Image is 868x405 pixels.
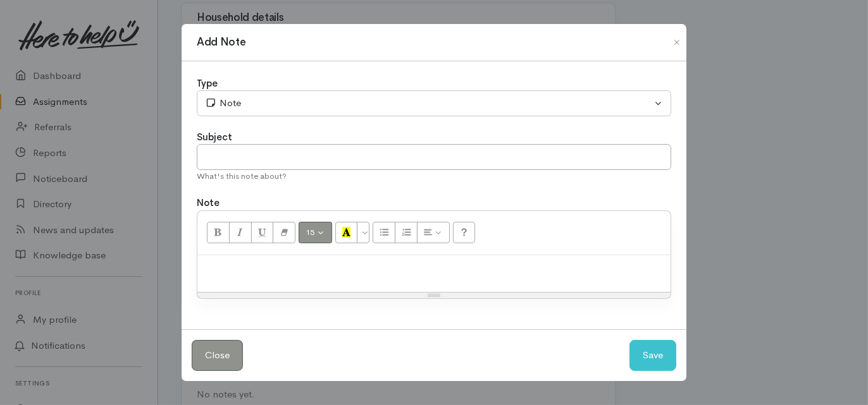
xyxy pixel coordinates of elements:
button: Font Size [299,222,332,243]
button: Ordered list (CTRL+SHIFT+NUM8) [395,222,418,243]
button: Note [197,90,671,116]
button: Close [667,35,687,50]
button: Help [453,222,476,243]
button: More Color [357,222,369,243]
div: What's this note about? [197,170,671,183]
button: Unordered list (CTRL+SHIFT+NUM7) [373,222,395,243]
div: Resize [197,293,671,298]
label: Note [197,196,220,210]
button: Remove Font Style (CTRL+\) [273,222,295,243]
button: Close [192,340,243,371]
button: Paragraph [417,222,450,243]
button: Italic (CTRL+I) [229,222,252,243]
div: Note [205,96,652,111]
button: Bold (CTRL+B) [207,222,230,243]
h1: Add Note [197,34,245,51]
span: 15 [306,227,315,238]
label: Type [197,76,218,91]
label: Subject [197,130,232,145]
button: Underline (CTRL+U) [251,222,274,243]
button: Recent Color [335,222,358,243]
button: Save [629,340,676,371]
